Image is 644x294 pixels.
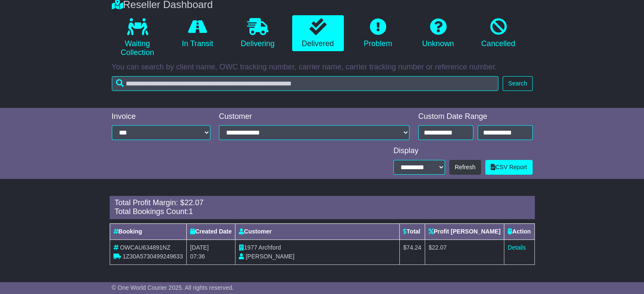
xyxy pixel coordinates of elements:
[418,112,533,121] div: Custom Date Range
[172,15,224,52] a: In Transit
[219,112,410,121] div: Customer
[110,223,186,239] th: Booking
[425,223,504,239] th: Profit [PERSON_NAME]
[120,244,170,251] span: OWCAU634891NZ
[432,244,447,251] span: 22.07
[485,160,533,175] a: CSV Report
[190,253,205,260] span: 07:36
[186,223,235,239] th: Created Date
[412,15,464,52] a: Unknown
[393,146,532,156] div: Display
[190,244,209,251] span: [DATE]
[400,239,425,264] td: $
[400,223,425,239] th: Total
[352,15,404,52] a: Problem
[503,76,532,91] button: Search
[508,244,526,251] a: Details
[185,198,204,207] span: 22.07
[112,63,533,72] p: You can search by client name, OWC tracking number, carrier name, carrier tracking number or refe...
[259,244,281,251] span: Archford
[292,15,344,52] a: Delivered
[244,244,257,251] span: 1977
[115,198,530,208] div: Total Profit Margin: $
[232,15,284,52] a: Delivering
[189,207,193,216] span: 1
[504,223,534,239] th: Action
[246,253,294,260] span: [PERSON_NAME]
[406,244,421,251] span: 74.24
[112,112,211,121] div: Invoice
[112,284,234,291] span: © One World Courier 2025. All rights reserved.
[122,253,182,260] span: 1Z30A5730499249633
[449,160,481,175] button: Refresh
[473,15,524,52] a: Cancelled
[425,239,504,264] td: $
[115,207,530,217] div: Total Bookings Count:
[235,223,400,239] th: Customer
[112,15,163,60] a: Waiting Collection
